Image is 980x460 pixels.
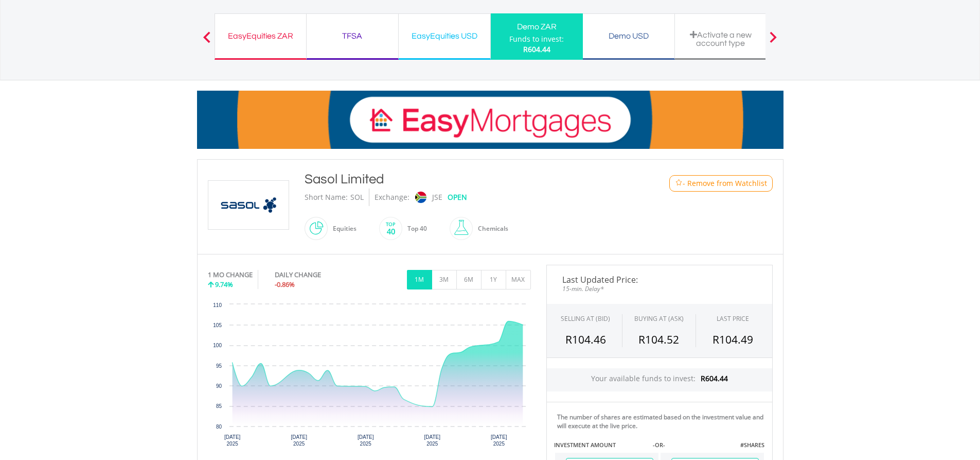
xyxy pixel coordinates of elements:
[456,270,482,289] button: 6M
[669,175,773,192] button: Watchlist - Remove from Watchlist
[215,280,233,289] span: 9.74%
[210,181,287,229] img: EQU.ZA.SOL.png
[216,424,222,430] text: 80
[638,332,679,347] span: R104.52
[208,299,531,454] svg: Interactive chart
[275,280,295,289] span: -0.86%
[224,434,240,447] text: [DATE] 2025
[565,332,606,347] span: R104.46
[407,270,432,289] button: 1M
[653,441,665,449] label: -OR-
[448,189,467,206] div: OPEN
[701,373,728,383] span: R604.44
[634,314,684,323] span: BUYING AT (ASK)
[208,299,531,454] div: Chart. Highcharts interactive chart.
[213,302,222,308] text: 110
[305,170,628,189] div: Sasol Limited
[712,332,753,347] span: R104.49
[305,189,348,206] div: Short Name:
[681,30,760,47] div: Activate a new account type
[358,434,374,447] text: [DATE] 2025
[216,383,222,389] text: 90
[424,434,440,447] text: [DATE] 2025
[509,34,564,44] div: Funds to invest:
[313,29,392,43] div: TFSA
[491,434,507,447] text: [DATE] 2025
[197,91,783,149] img: EasyMortage Promotion Banner
[402,216,427,241] div: Top 40
[213,322,222,328] text: 105
[432,270,457,289] button: 3M
[589,29,668,43] div: Demo USD
[683,178,767,189] span: - Remove from Watchlist
[473,216,508,241] div: Chemicals
[675,179,683,187] img: Watchlist
[208,270,253,280] div: 1 MO CHANGE
[481,270,506,289] button: 1Y
[554,441,616,449] label: INVESTMENT AMOUNT
[221,29,300,43] div: EasyEquities ZAR
[506,270,531,289] button: MAX
[432,189,442,206] div: JSE
[740,441,764,449] label: #SHARES
[555,284,764,294] span: 15-min. Delay*
[213,343,222,348] text: 100
[275,270,355,280] div: DAILY CHANGE
[523,44,550,54] span: R604.44
[216,363,222,369] text: 95
[561,314,610,323] div: SELLING AT (BID)
[328,216,357,241] div: Equities
[557,413,768,430] div: The number of shares are estimated based on the investment value and will execute at the live price.
[350,189,364,206] div: SOL
[547,368,772,391] div: Your available funds to invest:
[555,276,764,284] span: Last Updated Price:
[717,314,749,323] div: LAST PRICE
[216,403,222,409] text: 85
[375,189,409,206] div: Exchange:
[291,434,307,447] text: [DATE] 2025
[415,192,426,203] img: jse.png
[405,29,484,43] div: EasyEquities USD
[497,20,577,34] div: Demo ZAR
